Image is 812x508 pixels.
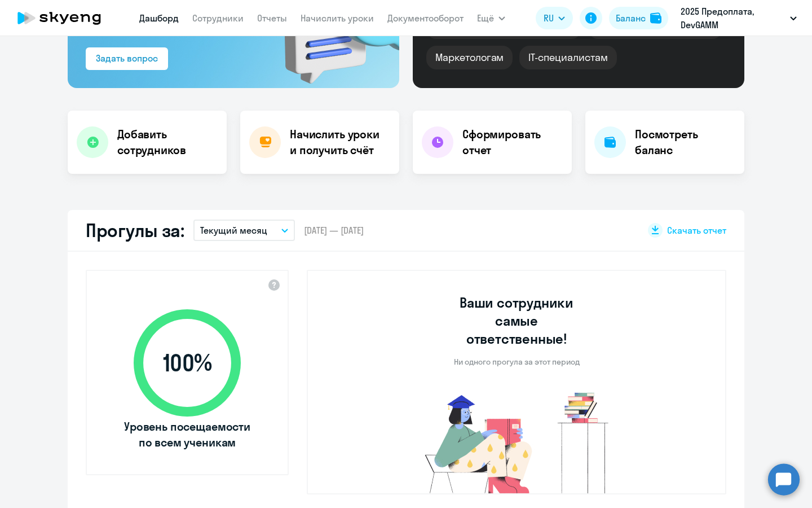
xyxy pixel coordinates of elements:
[675,5,802,32] button: 2025 Предоплата, DevGAMM
[609,7,668,29] button: Балансbalance
[477,11,494,25] span: Ещё
[519,46,616,69] div: IT-специалистам
[616,11,646,25] div: Баланс
[477,7,505,29] button: Ещё
[304,224,364,237] span: [DATE] — [DATE]
[122,419,252,450] span: Уровень посещаемости по всем ученикам
[426,46,513,69] div: Маркетологам
[96,51,158,65] div: Задать вопрос
[454,357,580,367] p: Ни одного прогула за этот период
[667,224,726,237] span: Скачать отчет
[681,5,785,32] p: 2025 Предоплата, DevGAMM
[117,126,218,158] h4: Добавить сотрудников
[544,11,554,25] span: RU
[193,220,295,241] button: Текущий месяц
[635,126,735,158] h4: Посмотреть баланс
[200,224,267,237] p: Текущий месяц
[301,12,374,24] a: Начислить уроки
[122,349,252,376] span: 100 %
[257,12,287,24] a: Отчеты
[404,389,630,493] img: no-truants
[462,126,563,158] h4: Сформировать отчет
[444,294,589,348] h3: Ваши сотрудники самые ответственные!
[387,12,464,24] a: Документооборот
[536,7,573,29] button: RU
[650,12,661,24] img: balance
[86,219,184,242] h2: Прогулы за:
[192,12,244,24] a: Сотрудники
[139,12,179,24] a: Дашборд
[290,126,388,158] h4: Начислить уроки и получить счёт
[86,47,168,70] button: Задать вопрос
